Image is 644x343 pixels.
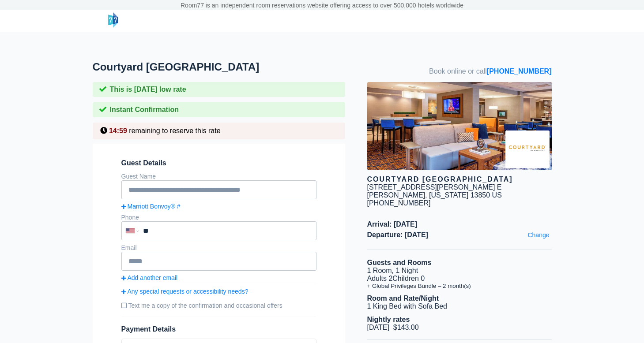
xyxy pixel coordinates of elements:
[108,12,118,28] img: logo-header-small.png
[121,159,316,167] span: Guest Details
[367,191,427,199] span: [PERSON_NAME],
[122,222,141,239] div: United States: +1
[487,67,552,75] a: [PHONE_NUMBER]
[367,295,439,302] b: Room and Rate/Night
[367,82,552,170] img: hotel image
[121,244,137,251] label: Email
[367,231,552,239] span: Departure: [DATE]
[367,283,552,289] li: + Global Privileges Bundle – 2 month(s)
[367,259,432,266] b: Guests and Rooms
[121,203,316,210] a: Marriott Bonvoy® #
[367,275,552,283] li: Adults 2
[392,275,425,282] span: Children 0
[367,324,419,331] span: [DATE] $143.00
[367,302,552,310] li: 1 King Bed with Sofa Bed
[492,191,502,199] span: US
[367,316,410,323] b: Nightly rates
[129,127,220,134] span: remaining to reserve this rate
[109,127,127,134] span: 14:59
[121,325,176,333] span: Payment Details
[367,267,552,275] li: 1 Room, 1 Night
[121,274,316,281] a: Add another email
[93,102,345,117] div: Instant Confirmation
[525,229,551,241] a: Change
[429,191,468,199] span: [US_STATE]
[93,82,345,97] div: This is [DATE] low rate
[121,214,139,221] label: Phone
[121,288,316,295] a: Any special requests or accessibility needs?
[429,67,551,75] span: Book online or call
[93,61,367,73] h1: Courtyard [GEOGRAPHIC_DATA]
[367,220,552,228] span: Arrival: [DATE]
[367,183,502,191] div: [STREET_ADDRESS][PERSON_NAME] E
[121,173,156,180] label: Guest Name
[505,130,550,168] img: Brand logo for Courtyard Marriott Binghamton
[121,298,316,313] label: Text me a copy of the confirmation and occasional offers
[471,191,490,199] span: 13850
[367,199,552,207] div: [PHONE_NUMBER]
[367,175,552,183] div: Courtyard [GEOGRAPHIC_DATA]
